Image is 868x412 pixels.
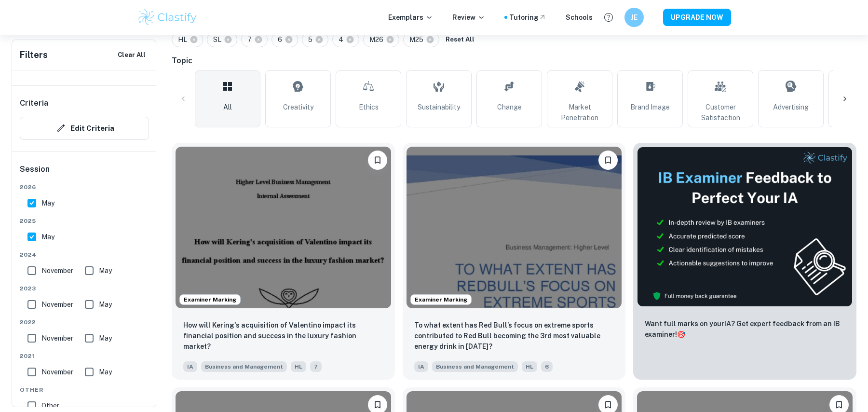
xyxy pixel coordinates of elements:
[172,55,856,67] h6: Topic
[41,400,59,411] span: Other
[20,183,149,192] span: 2026
[411,295,471,304] span: Examiner Marking
[213,34,226,45] span: SL
[20,385,149,394] span: Other
[509,12,546,23] a: Tutoring
[180,295,240,304] span: Examiner Marking
[115,48,148,62] button: Clear All
[20,48,48,62] h6: Filters
[773,102,809,112] span: Advertising
[692,102,749,123] span: Customer Satisfaction
[20,217,149,225] span: 2025
[452,12,485,23] p: Review
[369,34,388,45] span: M26
[630,102,670,112] span: Brand Image
[99,265,112,276] span: May
[99,333,112,343] span: May
[20,318,149,327] span: 2022
[247,34,256,45] span: 7
[600,9,617,26] button: Help and Feedback
[522,361,537,372] span: HL
[339,34,348,45] span: 4
[283,102,313,112] span: Creativity
[432,361,518,372] span: Business and Management
[137,8,198,27] img: Clastify logo
[637,147,853,307] img: Thumbnail
[20,97,48,109] h6: Criteria
[241,32,268,47] div: 7
[207,32,237,47] div: SL
[41,299,73,310] span: November
[443,32,477,47] button: Reset All
[41,232,54,242] span: May
[183,320,383,352] p: How will Kering's acquisition of Valentino impact its financial position and success in the luxur...
[20,117,149,140] button: Edit Criteria
[183,361,197,372] span: IA
[403,143,626,380] a: Examiner MarkingBookmarkTo what extent has Red Bull’s focus on extreme sports contributed to Red ...
[409,34,428,45] span: M25
[172,143,395,380] a: Examiner MarkingBookmarkHow will Kering's acquisition of Valentino impact its financial position ...
[663,9,731,26] button: UPGRADE NOW
[20,250,149,259] span: 2024
[172,32,203,47] div: HL
[566,12,593,23] a: Schools
[629,12,640,23] h6: JE
[201,361,287,372] span: Business and Management
[407,147,622,308] img: Business and Management IA example thumbnail: To what extent has Red Bull’s focus on e
[677,330,685,338] span: 🎯
[414,320,614,352] p: To what extent has Red Bull’s focus on extreme sports contributed to Red Bull becoming the 3rd mo...
[645,318,845,340] p: Want full marks on your IA ? Get expert feedback from an IB examiner!
[99,367,112,377] span: May
[497,102,522,112] span: Change
[368,151,387,170] button: Bookmark
[20,352,149,360] span: 2021
[388,12,433,23] p: Exemplars
[41,333,73,343] span: November
[20,164,149,183] h6: Session
[178,34,191,45] span: HL
[41,367,73,377] span: November
[332,32,359,47] div: 4
[308,34,317,45] span: 5
[41,198,54,208] span: May
[310,361,322,372] span: 7
[20,284,149,293] span: 2023
[99,299,112,310] span: May
[176,147,391,308] img: Business and Management IA example thumbnail: How will Kering's acquisition of Valenti
[359,102,379,112] span: Ethics
[363,32,399,47] div: M26
[291,361,306,372] span: HL
[633,143,856,380] a: ThumbnailWant full marks on yourIA? Get expert feedback from an IB examiner!
[541,361,553,372] span: 6
[223,102,232,112] span: All
[403,32,439,47] div: M25
[271,32,298,47] div: 6
[624,8,644,27] button: JE
[418,102,460,112] span: Sustainability
[41,265,73,276] span: November
[551,102,608,123] span: Market Penetration
[414,361,428,372] span: IA
[278,34,286,45] span: 6
[598,151,618,170] button: Bookmark
[302,32,328,47] div: 5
